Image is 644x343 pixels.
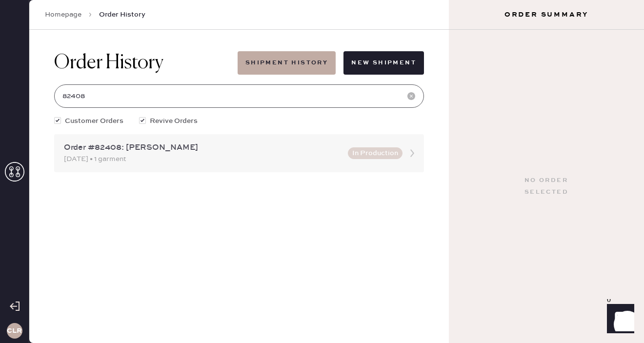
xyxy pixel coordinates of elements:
input: Search by order number, customer name, email or phone number [54,84,424,108]
h1: Order History [54,51,163,75]
div: Order #82408: [PERSON_NAME] [64,142,342,154]
span: Customer Orders [65,116,123,126]
h3: CLR [7,327,22,334]
h3: Order Summary [449,10,644,20]
iframe: Front Chat [598,299,640,341]
div: No order selected [524,175,568,198]
div: [DATE] • 1 garment [64,154,342,164]
a: Homepage [45,10,81,20]
span: Order History [99,10,145,20]
button: Shipment History [238,51,336,75]
button: New Shipment [343,51,424,75]
button: In Production [348,147,402,159]
span: Revive Orders [150,116,198,126]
